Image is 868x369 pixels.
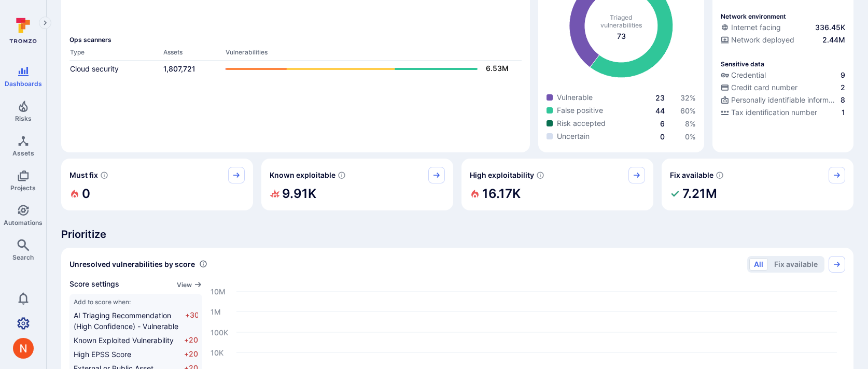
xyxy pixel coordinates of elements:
[721,70,845,82] div: Evidence indicative of handling user or service credentials
[721,22,845,35] div: Evidence that an asset is internet facing
[655,93,665,102] a: 23
[536,171,544,179] svg: EPSS score ≥ 0.7
[163,64,195,73] a: 1,807,721
[338,171,346,179] svg: Confirmed exploitable by KEV
[721,82,845,93] a: Credit card number2
[670,170,713,180] span: Fix available
[69,259,195,269] span: Unresolved vulnerabilities by score
[680,93,696,102] span: 32 %
[721,107,845,120] div: Evidence indicative of processing tax identification numbers
[721,95,845,107] div: Evidence indicative of processing personally identifiable information
[13,338,34,359] div: Neeren Patki
[69,279,119,290] span: Score settings
[557,118,606,129] span: Risk accepted
[841,95,845,105] span: 8
[721,82,845,95] div: Evidence indicative of processing credit card numbers
[721,70,845,80] a: Credential9
[731,70,766,80] span: Credential
[685,132,696,141] span: 0 %
[680,93,696,102] a: 32%
[13,338,34,359] img: ACg8ocIprwjrgDQnDsNSk9Ghn5p5-B8DpAKWoJ5Gi9syOE4K59tr4Q=s96-c
[184,335,198,346] span: +20
[721,22,845,33] a: Internet facing336.45K
[721,35,845,47] div: Evidence that the asset is packaged and deployed somewhere
[482,183,521,204] h2: 16.17K
[557,92,593,103] span: Vulnerable
[660,119,665,128] span: 6
[226,63,511,75] a: 6.53M
[680,106,696,115] a: 60%
[731,95,838,105] span: Personally identifiable information (PII)
[721,95,838,105] div: Personally identifiable information (PII)
[211,328,228,336] text: 100K
[721,22,781,33] div: Internet facing
[721,35,845,45] a: Network deployed2.44M
[61,159,253,210] div: Must fix
[261,159,453,210] div: Known exploitable
[680,106,696,115] span: 60 %
[721,95,845,105] a: Personally identifiable information (PII)8
[185,310,198,332] span: +30
[61,227,853,242] span: Prioritize
[721,70,766,80] div: Credential
[655,106,665,115] a: 44
[225,48,522,61] th: Vulnerabilities
[557,105,603,116] span: False positive
[557,131,590,141] span: Uncertain
[41,19,49,27] i: Expand navigation menu
[721,107,817,118] div: Tax identification number
[74,336,174,345] span: Known Exploited Vulnerability
[685,132,696,141] a: 0%
[15,115,32,122] span: Risks
[39,17,51,29] button: Expand navigation menu
[822,35,845,45] span: 2.44M
[731,35,794,45] span: Network deployed
[842,107,845,118] span: 1
[70,64,119,73] a: Cloud security
[5,80,42,88] span: Dashboards
[617,31,626,41] span: total
[461,159,653,210] div: High exploitability
[660,132,665,141] a: 0
[270,170,335,180] span: Known exploitable
[721,107,845,118] a: Tax identification number1
[211,348,223,357] text: 10K
[177,279,202,290] a: View
[815,22,845,33] span: 336.45K
[682,183,717,204] h2: 7.21M
[100,171,108,179] svg: Risk score >=40 , missed SLA
[69,48,163,61] th: Type
[211,287,226,295] text: 10M
[74,311,178,331] span: AI Triaging Recommendation (High Confidence) - Vulnerable
[721,82,797,93] div: Credit card number
[731,82,797,93] span: Credit card number
[685,119,696,128] span: 8 %
[74,298,198,306] span: Add to score when:
[721,12,786,20] p: Network environment
[82,183,90,204] h2: 0
[731,107,817,118] span: Tax identification number
[211,307,221,316] text: 1M
[74,350,131,359] span: High EPSS Score
[769,258,822,271] button: Fix available
[600,13,642,29] span: Triaged vulnerabilities
[10,184,36,192] span: Projects
[749,258,768,271] button: All
[662,159,853,210] div: Fix available
[69,36,522,44] span: Ops scanners
[721,35,794,45] div: Network deployed
[721,60,764,68] p: Sensitive data
[12,253,34,261] span: Search
[716,171,724,179] svg: Vulnerabilities with fix available
[685,119,696,128] a: 8%
[184,349,198,360] span: +20
[177,281,202,289] button: View
[163,48,225,61] th: Assets
[470,170,534,180] span: High exploitability
[841,82,845,93] span: 2
[4,219,43,226] span: Automations
[12,149,34,157] span: Assets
